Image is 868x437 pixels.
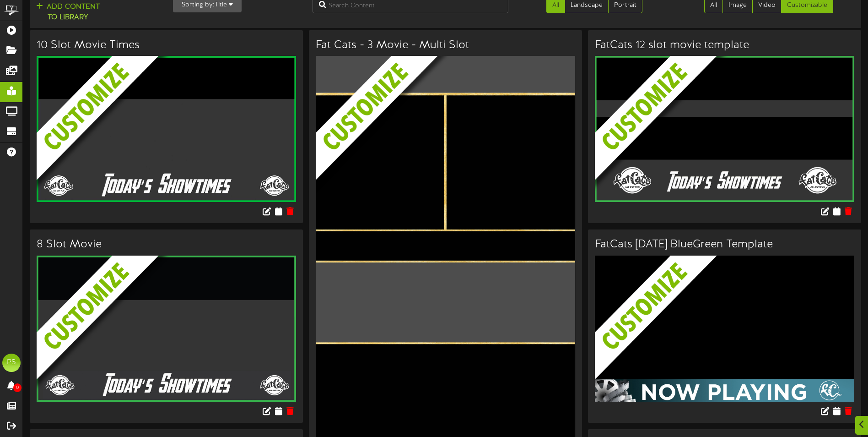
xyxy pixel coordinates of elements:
h3: 8 Slot Movie [37,239,296,251]
h3: FatCats [DATE] BlueGreen Template [595,239,854,251]
h3: 10 Slot Movie Times [37,39,296,51]
h3: Fat Cats - 3 Movie - Multi Slot [316,39,575,51]
div: PS [2,354,21,372]
span: 0 [13,383,22,392]
img: customize_overlay-33eb2c126fd3cb1579feece5bc878b72.png [316,56,589,238]
img: customize_overlay-33eb2c126fd3cb1579feece5bc878b72.png [37,56,310,238]
button: Add Contentto Library [33,1,102,23]
img: customize_overlay-33eb2c126fd3cb1579feece5bc878b72.png [595,56,868,238]
h3: FatCats 12 slot movie template [595,39,854,51]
